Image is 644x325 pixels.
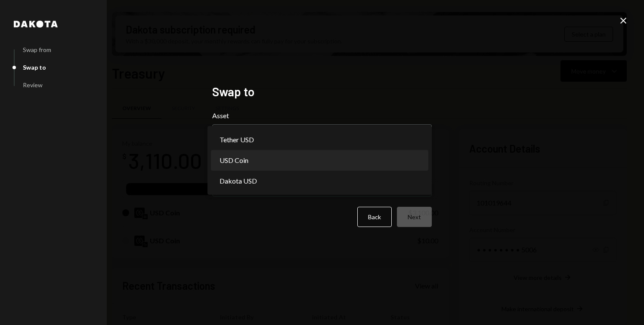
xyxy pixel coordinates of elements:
[212,110,432,121] label: Asset
[220,155,248,166] span: USD Coin
[220,176,257,186] span: Dakota USD
[220,135,254,145] span: Tether USD
[23,81,43,89] div: Review
[23,64,46,71] div: Swap to
[212,83,432,100] h2: Swap to
[212,124,432,148] button: Asset
[23,46,51,53] div: Swap from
